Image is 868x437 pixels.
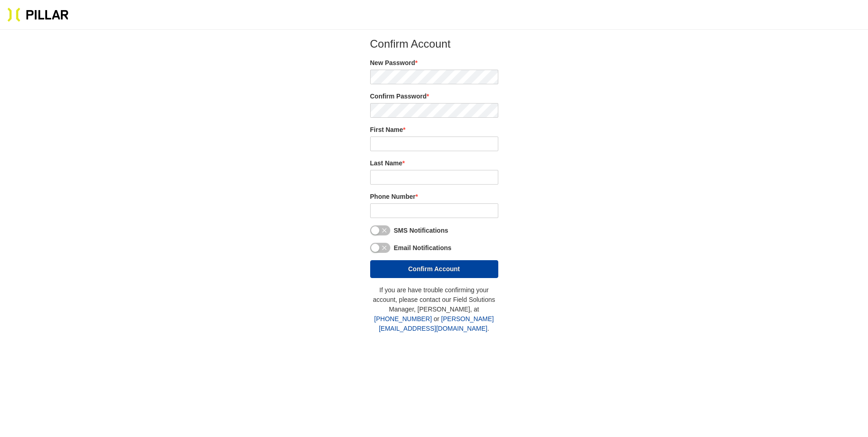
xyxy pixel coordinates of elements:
label: First Name [370,125,498,135]
label: New Password [370,58,498,68]
p: If you are have trouble confirming your account, please contact our Field Solutions Manager, [PER... [370,285,498,333]
label: SMS Notifications [394,226,448,235]
label: Email Notifications [394,243,452,253]
label: Confirm Password [370,92,498,101]
a: [PHONE_NUMBER] [374,315,432,322]
label: Phone Number [370,192,498,202]
label: Last Name [370,158,498,168]
h2: Confirm Account [370,37,498,51]
span: close [382,245,387,251]
span: close [382,228,387,233]
img: Pillar Technologies [7,7,69,22]
button: Confirm Account [370,260,498,278]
